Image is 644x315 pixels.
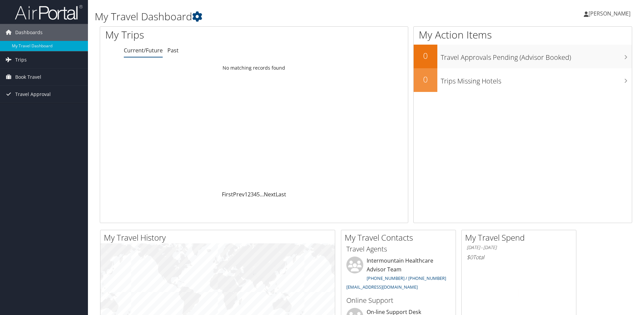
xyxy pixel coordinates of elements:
[346,284,418,290] a: [EMAIL_ADDRESS][DOMAIN_NAME]
[245,191,248,198] a: 1
[15,69,41,86] span: Book Travel
[414,50,437,62] h2: 0
[248,191,251,198] a: 2
[100,62,408,74] td: No matching records found
[104,232,335,243] h2: My Travel History
[467,244,571,251] h6: [DATE] - [DATE]
[264,191,276,198] a: Next
[589,10,630,17] span: [PERSON_NAME]
[105,28,275,42] h1: My Trips
[367,275,446,281] a: [PHONE_NUMBER] / [PHONE_NUMBER]
[254,191,257,198] a: 4
[414,45,632,68] a: 0Travel Approvals Pending (Advisor Booked)
[15,86,51,103] span: Travel Approval
[345,232,456,243] h2: My Travel Contacts
[276,191,286,198] a: Last
[167,47,179,54] a: Past
[346,244,451,254] h3: Travel Agents
[251,191,254,198] a: 3
[414,28,632,42] h1: My Action Items
[260,191,264,198] span: …
[15,4,83,20] img: airportal-logo.png
[257,191,260,198] a: 5
[467,253,571,261] h6: Total
[414,74,437,85] h2: 0
[15,51,27,68] span: Trips
[222,191,233,198] a: First
[95,9,456,24] h1: My Travel Dashboard
[233,191,245,198] a: Prev
[124,47,163,54] a: Current/Future
[584,3,637,24] a: [PERSON_NAME]
[343,257,454,293] li: Intermountain Healthcare Advisor Team
[441,49,632,62] h3: Travel Approvals Pending (Advisor Booked)
[441,73,632,86] h3: Trips Missing Hotels
[467,253,473,261] span: $0
[15,24,43,41] span: Dashboards
[465,232,576,243] h2: My Travel Spend
[414,68,632,92] a: 0Trips Missing Hotels
[346,296,451,305] h3: Online Support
